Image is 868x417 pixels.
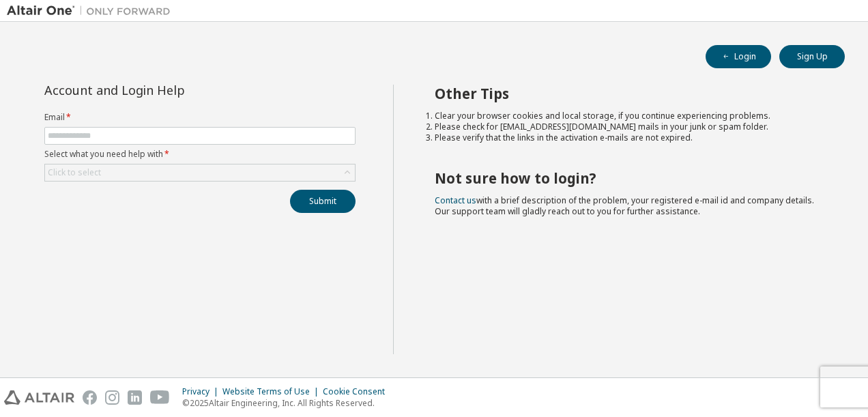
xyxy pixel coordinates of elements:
[48,167,101,178] div: Click to select
[4,390,74,405] img: altair_logo.svg
[182,386,222,397] div: Privacy
[779,45,845,68] button: Sign Up
[435,132,821,143] li: Please verify that the links in the activation e-mails are not expired.
[105,390,119,405] img: instagram.svg
[435,85,821,102] h2: Other Tips
[44,112,356,123] label: Email
[150,390,170,405] img: youtube.svg
[435,195,814,217] span: with a brief description of the problem, your registered e-mail id and company details. Our suppo...
[45,164,355,181] div: Click to select
[44,149,356,160] label: Select what you need help with
[290,190,356,213] button: Submit
[128,390,142,405] img: linkedin.svg
[44,85,293,96] div: Account and Login Help
[7,4,177,18] img: Altair One
[435,121,821,132] li: Please check for [EMAIL_ADDRESS][DOMAIN_NAME] mails in your junk or spam folder.
[435,169,821,187] h2: Not sure how to login?
[435,195,476,206] a: Contact us
[706,45,771,68] button: Login
[323,386,393,397] div: Cookie Consent
[435,111,821,121] li: Clear your browser cookies and local storage, if you continue experiencing problems.
[182,397,393,409] p: © 2025 Altair Engineering, Inc. All Rights Reserved.
[83,390,97,405] img: facebook.svg
[222,386,323,397] div: Website Terms of Use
